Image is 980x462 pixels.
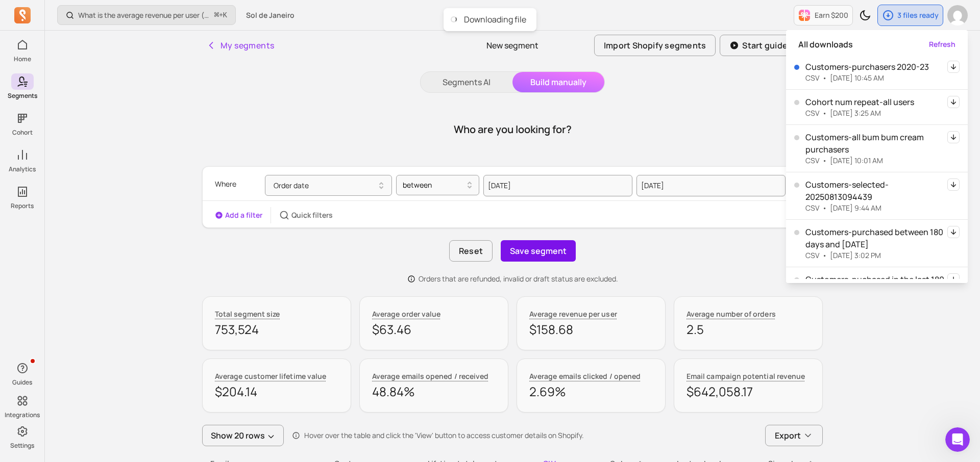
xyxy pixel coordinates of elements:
button: Show 20 rows [202,425,284,446]
span: • [822,203,827,213]
p: Quick filters [291,210,333,220]
p: Total segment size [215,309,280,319]
p: Analytics [9,165,36,173]
p: Hover over the table and click the 'View' button to access customer details on Shopify. [304,430,584,441]
h1: Who are you looking for? [454,122,572,137]
p: Segments [8,92,37,100]
span: • [822,156,827,166]
p: What is the average revenue per user (ARPU) by cohort? [78,10,210,20]
kbd: K [223,11,227,19]
p: 3 files ready [897,10,939,20]
p: Average revenue per user [529,309,617,319]
p: Reports [11,202,34,210]
p: $158.68 [529,321,653,338]
p: [DATE] 3:02 PM [830,250,881,261]
p: 48.84% [372,383,496,400]
span: Sol de Janeiro [246,10,295,20]
button: Earn $200 [794,5,853,25]
button: Guides [11,358,34,389]
p: 2.69% [529,383,653,400]
p: Start guide [742,39,788,52]
span: • [822,250,827,261]
p: Cohort [12,129,33,137]
p: CSV [805,73,819,83]
p: Integrations [5,411,40,419]
p: Average customer lifetime value [215,371,326,381]
button: My segments [202,35,278,56]
button: Quick filters [279,210,333,220]
button: Order date [265,175,392,196]
p: [DATE] 10:01 AM [830,156,883,166]
img: avatar [947,5,968,25]
p: $63.46 [372,321,496,338]
div: Downloading file [464,14,526,25]
button: Export [765,425,823,446]
p: 753,524 [215,321,338,338]
input: yyyy-mm-dd [636,175,786,196]
p: Customers-puchased in the last 180 days [805,273,947,298]
span: + [214,10,227,20]
button: 3 files ready [877,5,943,26]
button: Refresh [929,39,955,49]
p: Cohort num repeat-all users [805,96,914,108]
p: CSV [805,156,819,166]
button: What is the average revenue per user (ARPU) by cohort?⌘+K [57,5,236,25]
iframe: Intercom live chat [945,427,970,452]
p: Customers-all bum bum cream purchasers [805,131,947,156]
button: Toggle dark mode [855,5,875,25]
input: yyyy-mm-dd [483,175,632,196]
button: Add a filter [215,210,262,220]
button: Build manually [512,72,604,92]
p: New segment [486,39,538,52]
p: [DATE] 3:25 AM [830,108,881,118]
p: Average number of orders [687,309,776,319]
p: Average emails clicked / opened [529,371,641,381]
p: Customers-purchased between 180 days and [DATE] [805,226,947,250]
p: All downloads [798,38,853,50]
p: Where [215,175,236,193]
p: Settings [10,442,34,450]
button: Reset [449,240,493,262]
p: CSV [805,250,819,261]
p: Guides [12,378,32,387]
p: Email campaign potential revenue [687,371,805,381]
button: Save segment [501,240,576,262]
button: Import Shopify segments [594,35,716,56]
p: Orders that are refunded, invalid or draft status are excluded. [419,274,618,284]
button: Segments AI [421,72,512,92]
p: CSV [805,108,819,118]
p: Customers-purchasers 2020-23 [805,61,929,73]
p: Average order value [372,309,440,319]
p: $204.14 [215,383,338,400]
button: Sol de Janeiro [240,6,301,24]
p: Customers-selected-20250813094439 [805,178,947,203]
p: CSV [805,203,819,213]
p: $642,058.17 [687,383,810,400]
kbd: ⌘ [214,9,219,22]
span: • [822,108,827,118]
span: Export [775,429,801,442]
span: • [822,73,827,83]
p: [DATE] 10:45 AM [830,73,884,83]
p: Earn $200 [815,10,848,20]
p: 2.5 [687,321,810,338]
button: Start guide [720,35,797,56]
p: Home [14,55,31,63]
p: [DATE] 9:44 AM [830,203,881,213]
p: Average emails opened / received [372,371,488,381]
